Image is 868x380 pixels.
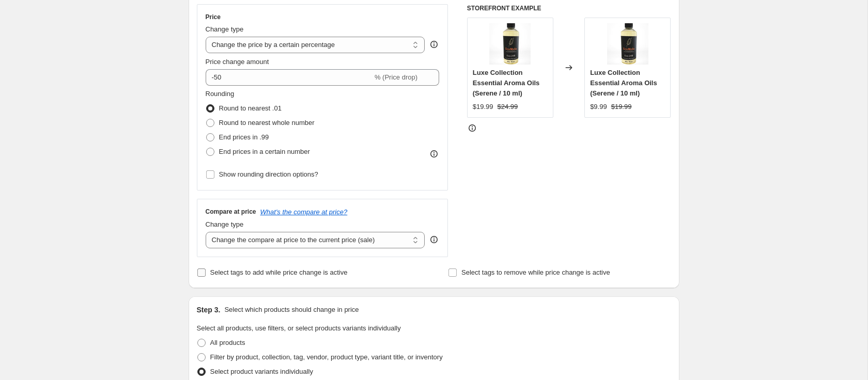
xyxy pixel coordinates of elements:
span: Select tags to add while price change is active [210,268,348,276]
span: Change type [206,220,244,228]
span: Show rounding direction options? [219,170,318,178]
span: All products [210,339,245,346]
div: help [429,39,439,50]
div: $19.99 [473,102,493,112]
span: Price change amount [206,58,269,66]
span: Round to nearest .01 [219,104,282,112]
span: Round to nearest whole number [219,119,315,126]
span: Luxe Collection Essential Aroma Oils (Serene / 10 ml) [590,69,657,97]
span: Select all products, use filters, or select products variants individually [197,324,401,332]
strike: $19.99 [611,102,632,112]
span: % (Price drop) [375,73,417,81]
button: What's the compare at price? [260,208,348,216]
strike: $24.99 [498,102,518,112]
span: Luxe Collection Essential Aroma Oils (Serene / 10 ml) [473,69,540,97]
h3: Price [206,13,221,21]
span: Filter by product, collection, tag, vendor, product type, variant title, or inventory [210,353,443,361]
input: -15 [206,69,373,86]
span: End prices in .99 [219,133,269,141]
p: Select which products should change in price [224,305,359,315]
h3: Compare at price [206,208,256,216]
span: Rounding [206,90,235,98]
img: bottle_80x.jpg [489,23,531,65]
div: $9.99 [590,102,607,112]
span: Select product variants individually [210,368,313,375]
h2: Step 3. [197,305,221,315]
img: bottle_80x.jpg [607,23,648,65]
span: End prices in a certain number [219,148,310,155]
span: Change type [206,25,244,33]
h6: STOREFRONT EXAMPLE [467,4,671,12]
div: help [429,234,439,245]
span: Select tags to remove while price change is active [461,268,610,276]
